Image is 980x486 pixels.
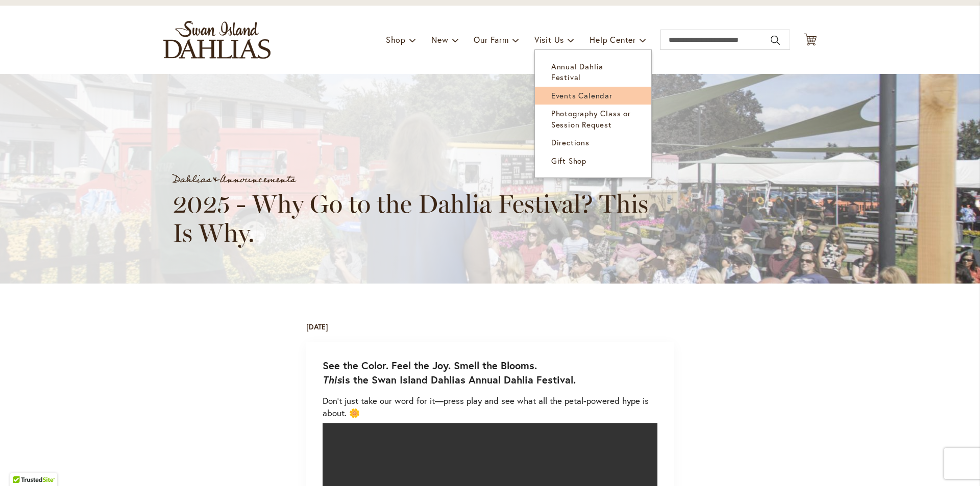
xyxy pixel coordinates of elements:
a: Dahlias [173,170,211,189]
h1: 2025 - Why Go to the Dahlia Festival? This Is Why. [173,189,663,248]
span: Photography Class or Session Request [551,108,631,129]
span: Help Center [590,34,636,45]
div: [DATE] [306,322,328,332]
p: Don’t just take our word for it—press play and see what all the petal-powered hype is about. 🌼 [323,395,657,419]
span: Events Calendar [551,90,612,100]
a: Announcements [220,170,296,189]
em: This [323,373,342,387]
span: Gift Shop [551,156,586,166]
a: store logo [163,21,271,59]
span: Directions [551,137,590,147]
span: Our Farm [474,34,508,45]
strong: See the Color. Feel the Joy. Smell the Blooms. is the Swan Island Dahlias Annual Dahlia Festival. [323,359,576,387]
span: Annual Dahlia Festival [551,61,603,82]
span: New [431,34,448,45]
span: Visit Us [534,34,564,45]
div: & [173,171,826,189]
span: Shop [386,34,406,45]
